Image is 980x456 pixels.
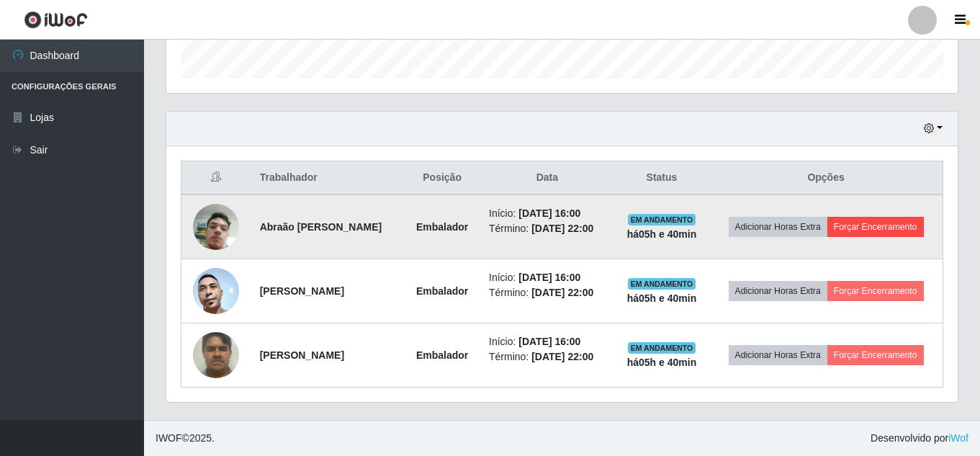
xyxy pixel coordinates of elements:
[193,324,239,385] img: 1752587880902.jpeg
[628,278,696,290] span: EM ANDAMENTO
[518,207,580,219] time: [DATE] 16:00
[489,349,606,365] li: Término:
[193,186,239,268] img: 1744297850969.jpeg
[518,336,580,347] time: [DATE] 16:00
[416,285,468,297] strong: Embalador
[489,206,606,221] li: Início:
[489,334,606,349] li: Início:
[531,223,593,234] time: [DATE] 22:00
[827,217,924,237] button: Forçar Encerramento
[627,357,697,368] strong: há 05 h e 40 min
[260,221,382,233] strong: Abraão [PERSON_NAME]
[489,270,606,285] li: Início:
[531,287,593,298] time: [DATE] 22:00
[260,285,344,297] strong: [PERSON_NAME]
[709,161,943,195] th: Opções
[827,345,924,365] button: Forçar Encerramento
[416,349,468,361] strong: Embalador
[531,351,593,362] time: [DATE] 22:00
[193,242,239,339] img: 1744826820046.jpeg
[729,281,827,301] button: Adicionar Horas Extra
[628,214,696,225] span: EM ANDAMENTO
[871,431,968,446] span: Desenvolvido por
[489,285,606,300] li: Término:
[251,161,405,195] th: Trabalhador
[24,11,88,29] img: CoreUI Logo
[480,161,614,195] th: Data
[827,281,924,301] button: Forçar Encerramento
[518,272,580,283] time: [DATE] 16:00
[260,349,344,361] strong: [PERSON_NAME]
[627,228,697,240] strong: há 05 h e 40 min
[729,345,827,365] button: Adicionar Horas Extra
[404,161,480,195] th: Posição
[416,221,468,233] strong: Embalador
[156,431,215,446] span: © 2025 .
[948,432,968,444] a: iWof
[628,342,696,354] span: EM ANDAMENTO
[614,161,709,195] th: Status
[156,432,182,444] span: IWOF
[627,292,697,304] strong: há 05 h e 40 min
[729,217,827,237] button: Adicionar Horas Extra
[489,221,606,236] li: Término:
